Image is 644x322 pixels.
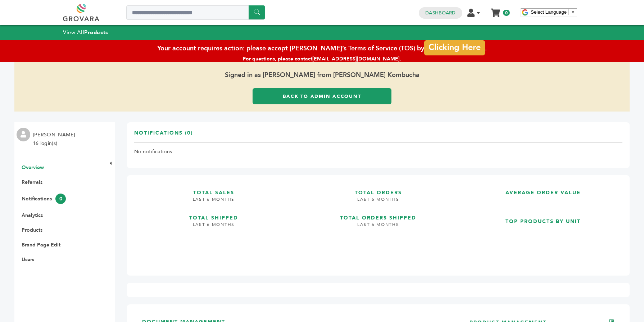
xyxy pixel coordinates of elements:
h4: LAST 6 MONTHS [299,196,458,208]
span: 0 [55,194,66,204]
h3: Notifications (0) [134,130,193,142]
input: Search a product or brand... [126,5,265,20]
h3: TOTAL SALES [134,182,293,196]
a: Back to Admin Account [253,88,391,104]
h4: LAST 6 MONTHS [134,196,293,208]
h3: AVERAGE ORDER VALUE [463,182,622,196]
h3: TOTAL ORDERS [299,182,458,196]
a: TOTAL SALES LAST 6 MONTHS TOTAL SHIPPED LAST 6 MONTHS [134,182,293,263]
a: Brand Page Edit [22,241,60,248]
strong: Products [84,29,108,36]
a: Users [22,256,34,263]
td: No notifications. [134,142,622,161]
a: Select Language​ [531,9,575,15]
a: My Cart [491,6,500,14]
a: Overview [22,164,44,171]
h4: LAST 6 MONTHS [299,222,458,233]
a: Products [22,227,42,233]
span: 0 [503,10,510,16]
a: View AllProducts [63,29,108,36]
a: TOTAL ORDERS LAST 6 MONTHS TOTAL ORDERS SHIPPED LAST 6 MONTHS [299,182,458,263]
h3: TOP PRODUCTS BY UNIT [463,211,622,225]
a: Analytics [22,212,43,219]
span: ▼ [571,9,575,15]
a: Referrals [22,179,42,186]
span: Signed in as [PERSON_NAME] from [PERSON_NAME] Kombucha [14,62,630,88]
a: TOP PRODUCTS BY UNIT [463,211,622,263]
h4: LAST 6 MONTHS [134,222,293,233]
a: Dashboard [425,10,455,16]
h3: TOTAL SHIPPED [134,208,293,222]
a: [EMAIL_ADDRESS][DOMAIN_NAME] [312,55,400,62]
a: Notifications0 [22,195,66,202]
li: [PERSON_NAME] - 16 login(s) [33,131,80,148]
span: Select Language [531,9,567,15]
h3: TOTAL ORDERS SHIPPED [299,208,458,222]
img: profile.png [17,128,30,141]
a: Clicking Here [424,40,485,55]
a: AVERAGE ORDER VALUE [463,182,622,205]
